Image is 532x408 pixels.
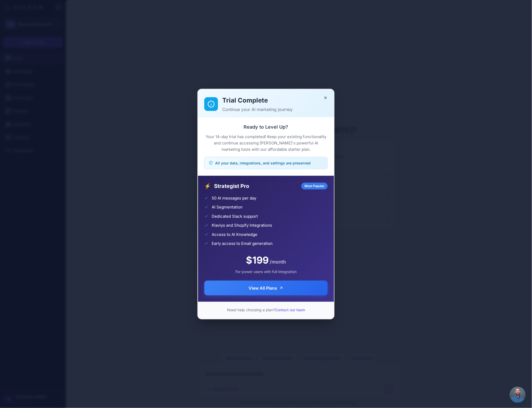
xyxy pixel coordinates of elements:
p: Need help choosing a plan? [204,307,328,313]
p: Your 14-day trial has completed! Keep your existing functionality and continue accessing [PERSON_... [204,134,328,153]
span: All your data, integrations, and settings are preserved [215,160,311,166]
span: $199 [246,253,269,267]
div: Open chat [510,387,526,403]
span: Access to AI Knowledge [212,232,257,238]
span: Strategist Pro [214,182,298,190]
h2: Trial Complete [222,96,328,105]
p: Continue your AI marketing journey [222,106,328,113]
span: /month [270,258,286,265]
span: Dedicated Slack support [212,213,258,220]
button: Close [321,94,330,102]
a: Contact our team [275,308,305,312]
button: View All Plans [204,281,328,295]
span: Klaviyo and Shopify Integrations [212,222,272,229]
span: Early access to Email generation [212,241,273,247]
span: ⚡ [204,182,211,190]
span: View All Plans [249,285,277,291]
div: For power users with full integration [204,269,328,274]
div: Most Popular [301,183,328,190]
span: 50 AI messages per day [212,195,256,201]
span: AI Segmentation [212,204,243,210]
h3: Ready to Level Up? [204,123,328,130]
